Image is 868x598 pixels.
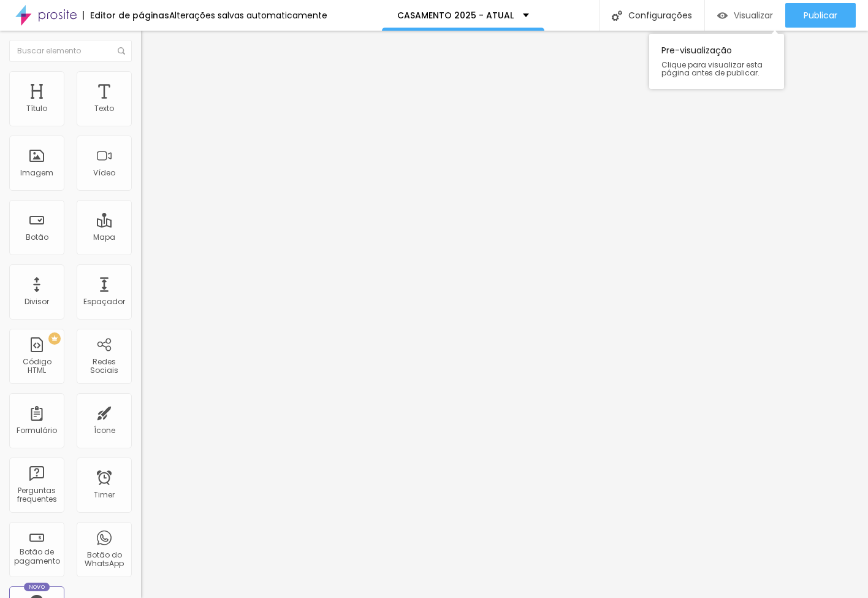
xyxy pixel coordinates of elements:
div: Título [26,104,47,113]
div: Editor de páginas [83,11,169,20]
div: Botão do WhatsApp [80,551,128,569]
div: Ícone [94,426,115,435]
div: Alterações salvas automaticamente [169,11,327,20]
span: Clique para visualizar esta página antes de publicar. [661,61,772,77]
div: Botão [26,233,48,242]
div: Redes Sociais [80,358,128,375]
div: Botão de pagamento [12,548,61,565]
div: Timer [94,491,115,499]
div: Vídeo [93,169,115,177]
div: Novo [24,583,50,591]
div: Código HTML [12,358,61,375]
button: Visualizar [705,3,785,28]
img: view-1.svg [717,10,728,21]
div: Mapa [93,233,115,242]
p: CASAMENTO 2025 - ATUAL [397,11,514,20]
div: Espaçador [83,297,125,306]
div: Divisor [25,297,49,306]
span: Publicar [804,10,837,20]
img: Icone [612,10,622,21]
div: Texto [94,104,114,113]
button: Publicar [785,3,856,28]
div: Imagem [20,169,53,177]
input: Buscar elemento [9,40,132,62]
div: Pre-visualização [649,34,784,89]
img: Icone [118,47,125,55]
div: Perguntas frequentes [12,486,61,504]
span: Visualizar [734,10,773,20]
div: Formulário [17,426,57,435]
